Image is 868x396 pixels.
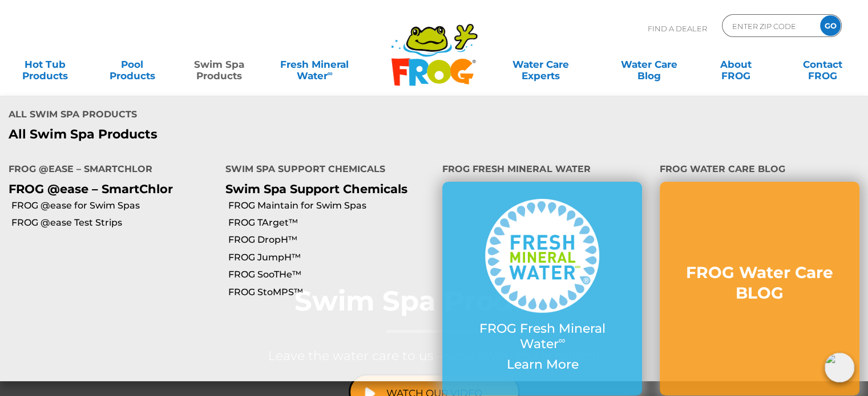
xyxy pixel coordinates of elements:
[228,268,434,281] a: FROG SooTHe™
[825,353,854,382] img: openIcon
[465,321,619,352] p: FROG Fresh Mineral Water
[789,53,857,76] a: ContactFROG
[702,53,769,76] a: AboutFROG
[11,53,79,76] a: Hot TubProducts
[98,53,165,76] a: PoolProducts
[9,104,425,127] h4: All Swim Spa Products
[486,53,596,76] a: Water CareExperts
[820,15,841,36] input: GO
[228,217,434,229] a: FROG TArget™
[9,127,425,142] a: All Swim Spa Products
[660,159,859,182] h4: FROG Water Care BLOG
[615,53,683,76] a: Water CareBlog
[442,159,642,182] h4: FROG Fresh Mineral Water
[327,69,332,77] sup: ∞
[228,199,434,212] a: FROG Maintain for Swim Spas
[465,357,619,372] p: Learn More
[228,286,434,299] a: FROG StoMPS™
[465,199,619,378] a: FROG Fresh Mineral Water∞ Learn More
[648,14,707,43] p: Find A Dealer
[185,53,253,76] a: Swim SpaProducts
[225,182,407,196] a: Swim Spa Support Chemicals
[559,334,566,346] sup: ∞
[683,262,837,315] a: FROG Water Care BLOG
[9,159,208,182] h4: FROG @ease – SmartChlor
[225,159,425,182] h4: Swim Spa Support Chemicals
[683,262,837,304] h3: FROG Water Care BLOG
[272,53,357,76] a: Fresh MineralWater∞
[228,234,434,246] a: FROG DropH™
[11,217,217,229] a: FROG @ease Test Strips
[11,199,217,212] a: FROG @ease for Swim Spas
[731,18,808,34] input: Zip Code Form
[228,251,434,264] a: FROG JumpH™
[9,182,208,196] p: FROG @ease – SmartChlor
